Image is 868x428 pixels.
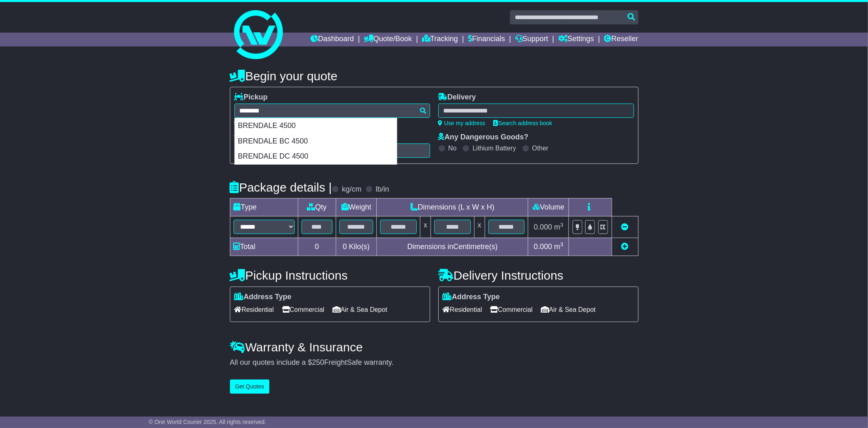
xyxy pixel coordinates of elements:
[234,303,274,316] span: Residential
[234,293,292,302] label: Address Type
[234,104,430,118] typeahead: Please provide city
[472,144,516,152] label: Lithium Battery
[377,199,528,216] td: Dimensions (L x W x H)
[448,144,457,152] label: No
[558,33,594,46] a: Settings
[230,379,270,394] button: Get Quotes
[230,69,638,83] h4: Begin your quote
[554,243,564,251] span: m
[490,303,533,316] span: Commercial
[443,293,500,302] label: Address Type
[364,33,412,46] a: Quote/Book
[532,144,549,152] label: Other
[560,241,564,247] sup: 3
[298,238,336,256] td: 0
[342,185,361,194] label: kg/cm
[376,185,389,194] label: lb/in
[438,133,529,142] label: Any Dangerous Goods?
[343,243,347,251] span: 0
[234,93,268,102] label: Pickup
[621,243,629,251] a: Add new item
[422,33,458,46] a: Tracking
[332,303,387,316] span: Air & Sea Depot
[336,199,377,216] td: Weight
[298,199,336,216] td: Qty
[468,33,505,46] a: Financials
[515,33,548,46] a: Support
[438,269,638,282] h4: Delivery Instructions
[474,216,485,238] td: x
[560,222,564,228] sup: 3
[443,303,482,316] span: Residential
[230,199,298,216] td: Type
[420,216,431,238] td: x
[534,243,552,251] span: 0.000
[235,134,397,149] div: BRENDALE BC 4500
[438,120,485,126] a: Use my address
[494,120,552,126] a: Search address book
[438,93,476,102] label: Delivery
[534,223,552,231] span: 0.000
[235,149,397,164] div: BRENDALE DC 4500
[282,303,324,316] span: Commercial
[604,33,638,46] a: Reseller
[528,199,569,216] td: Volume
[230,340,638,354] h4: Warranty & Insurance
[230,358,638,367] div: All our quotes include a $ FreightSafe warranty.
[554,223,564,231] span: m
[230,238,298,256] td: Total
[621,223,629,231] a: Remove this item
[312,358,324,366] span: 250
[310,33,354,46] a: Dashboard
[235,118,397,134] div: BRENDALE 4500
[541,303,596,316] span: Air & Sea Depot
[336,238,377,256] td: Kilo(s)
[149,419,267,425] span: © One World Courier 2025. All rights reserved.
[230,181,332,194] h4: Package details |
[230,269,430,282] h4: Pickup Instructions
[377,238,528,256] td: Dimensions in Centimetre(s)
